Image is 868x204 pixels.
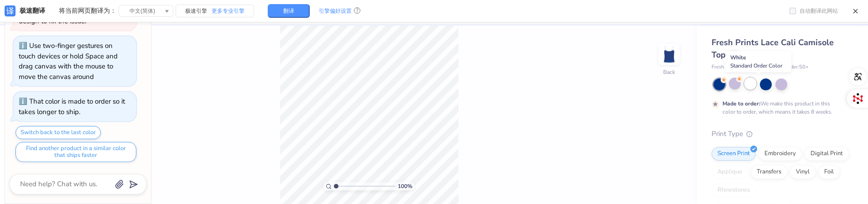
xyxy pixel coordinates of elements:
span: Fresh Prints [712,63,738,71]
span: Standard Order Color [730,62,782,69]
div: Foil [818,165,840,179]
div: Print Type [712,129,850,139]
div: Use two-finger gestures on touch devices or hold Space and drag canvas with the mouse to move the... [19,41,118,81]
div: Applique [712,165,748,179]
div: Screen Print [712,147,756,161]
button: Switch back to the last color [16,126,101,139]
div: Vinyl [790,165,816,179]
div: Rhinestones [712,183,756,197]
strong: Made to order: [722,100,760,107]
span: 100 % [398,182,412,190]
img: Back [660,45,678,63]
div: White [725,51,791,72]
div: Transfers [751,165,787,179]
div: We make this product in this color to order, which means it takes 8 weeks. [722,99,835,116]
button: Find another product in a similar color that ships faster [16,142,136,162]
div: Embroidery [759,147,802,161]
div: That color is made to order so it takes longer to ship. [19,97,125,116]
span: Fresh Prints Lace Cali Camisole Top [712,37,834,60]
div: Digital Print [805,147,849,161]
div: Back [663,68,675,76]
